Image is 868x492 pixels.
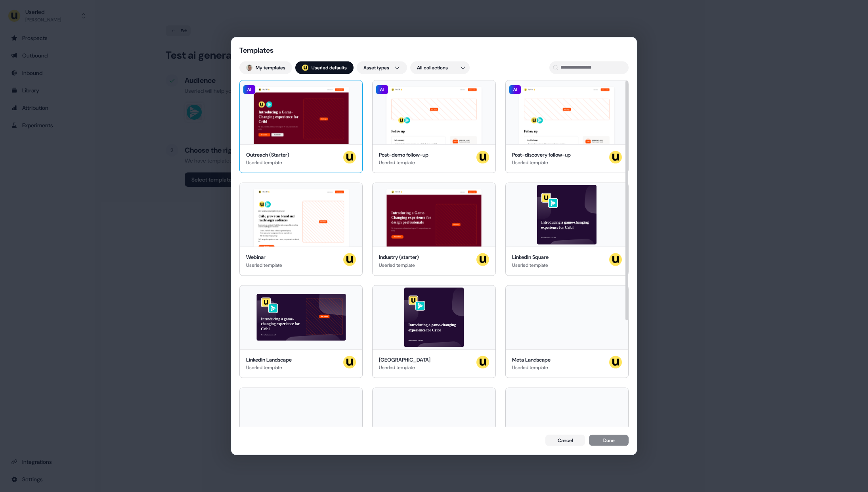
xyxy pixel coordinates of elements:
[379,159,428,167] div: Userled template
[246,151,289,159] div: Outreach (Starter)
[379,356,430,364] div: [GEOGRAPHIC_DATA]
[379,261,419,269] div: Userled template
[246,356,292,364] div: LinkedIn Landscape
[512,356,551,364] div: Meta Landscape
[410,61,470,74] button: All collections
[372,80,495,173] button: Hey Cribl 👋Learn moreBook a demoYour imageFollow upCall summary Understand what current conversio...
[372,285,495,378] button: Introducing a game-changing experience for CriblSee what we can do![GEOGRAPHIC_DATA]Userled templ...
[512,261,549,269] div: Userled template
[476,151,489,163] img: userled logo
[239,45,319,55] div: Templates
[512,253,549,261] div: LinkedIn Square
[545,435,585,446] button: Cancel
[239,80,363,173] button: Hey Cribl 👋Learn moreBook a demoIntroducing a Game-Changing experience for CriblWe take your idea...
[379,364,430,371] div: Userled template
[505,183,629,276] button: Introducing a game-changing experience for CriblSee what we can do!LinkedIn SquareUserled templat...
[246,261,282,269] div: Userled template
[609,356,622,368] img: userled logo
[302,64,308,71] img: userled logo
[476,253,489,266] img: userled logo
[512,364,551,371] div: Userled template
[239,183,363,276] button: Hey Cribl 👋Learn moreBook a demoLIVE WEBINAR | [DATE] 1PM EST | 10AM PSTCribl, grow your brand an...
[239,285,363,378] button: Introducing a game-changing experience for CriblSee what we can do!Your imageLinkedIn LandscapeUs...
[417,63,448,71] span: All collections
[372,183,495,276] button: Hey Cribl 👋Learn moreBook a demoIntroducing a Game-Changing experience for design professionalsWe...
[302,64,308,71] div: ;
[609,151,622,163] img: userled logo
[505,80,629,173] button: Hey Cribl 👋Learn moreBook a demoYour imageFollow upKey Challenges Breaking down content for diffe...
[246,64,252,71] img: Yves
[609,253,622,266] img: userled logo
[295,61,354,74] button: userled logo;Userled defaults
[379,151,428,159] div: Post-demo follow-up
[512,151,571,159] div: Post-discovery follow-up
[509,84,522,94] div: AI
[376,84,388,94] div: AI
[357,61,407,74] button: Asset types
[512,159,571,167] div: Userled template
[246,253,282,261] div: Webinar
[343,151,356,163] img: userled logo
[239,61,292,74] button: My templates
[343,253,356,266] img: userled logo
[379,253,419,261] div: Industry (starter)
[246,159,289,167] div: Userled template
[243,84,256,94] div: AI
[505,285,629,378] button: Meta LandscapeUserled templateuserled logo
[246,364,292,371] div: Userled template
[476,356,489,368] img: userled logo
[343,356,356,368] img: userled logo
